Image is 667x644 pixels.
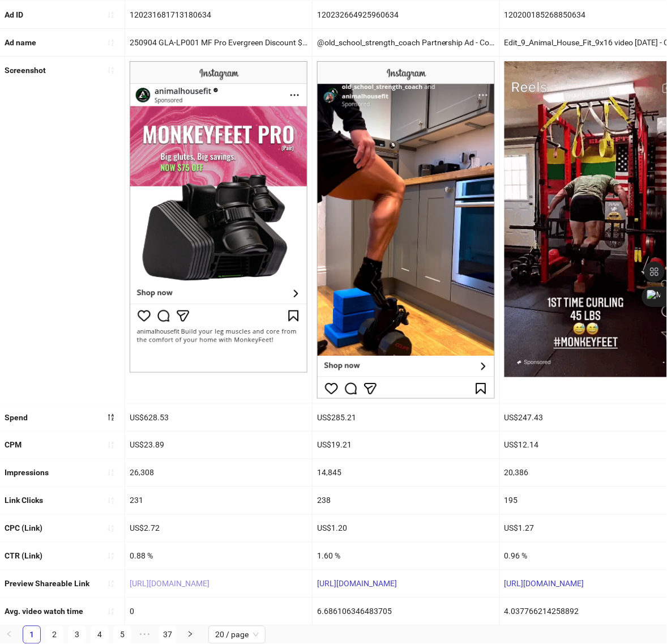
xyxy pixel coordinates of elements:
div: 1.60 % [313,543,499,570]
div: US$628.53 [125,404,312,431]
div: US$1.20 [313,515,499,542]
li: 5 [113,626,131,644]
span: left [6,631,12,638]
button: right [181,626,199,644]
div: US$23.89 [125,432,312,459]
a: [URL][DOMAIN_NAME] [504,579,584,588]
a: 5 [114,626,131,643]
div: 238 [313,487,499,514]
li: 1 [23,626,41,644]
span: 20 / page [215,626,259,643]
img: Screenshot 120232664925960634 [317,61,495,399]
li: 2 [45,626,63,644]
img: Screenshot 120231681713180634 [130,61,307,373]
div: 26,308 [125,459,312,487]
span: ••• [136,626,154,644]
div: 231 [125,487,312,514]
b: CPC (Link) [5,524,42,533]
b: CPM [5,441,22,450]
li: 4 [91,626,109,644]
span: sort-ascending [107,580,115,588]
span: sort-ascending [107,66,115,74]
b: Impressions [5,468,49,477]
div: Page Size [208,626,266,644]
span: right [187,631,194,638]
b: Ad name [5,38,36,47]
b: Avg. video watch time [5,607,83,616]
li: 3 [68,626,86,644]
b: Spend [5,413,28,422]
li: Next Page [181,626,199,644]
div: 120231681713180634 [125,1,312,28]
span: sort-ascending [107,524,115,532]
div: 14,845 [313,459,499,487]
div: US$285.21 [313,404,499,431]
span: sort-ascending [107,497,115,505]
b: CTR (Link) [5,552,42,561]
a: 1 [23,626,40,643]
span: sort-ascending [107,608,115,616]
a: 37 [159,626,176,643]
li: Next 5 Pages [136,626,154,644]
a: [URL][DOMAIN_NAME] [317,579,397,588]
div: 120232664925960634 [313,1,499,28]
div: @old_school_strength_coach Partnership Ad - Copy 2 [313,29,499,56]
span: sort-ascending [107,469,115,477]
b: Preview Shareable Link [5,579,89,588]
span: sort-descending [107,413,115,421]
a: [URL][DOMAIN_NAME] [130,579,209,588]
div: 0.88 % [125,543,312,570]
span: sort-ascending [107,11,115,19]
span: sort-ascending [107,552,115,560]
div: 0 [125,598,312,625]
div: US$2.72 [125,515,312,542]
div: US$19.21 [313,432,499,459]
b: Screenshot [5,66,46,75]
li: 37 [159,626,177,644]
a: 4 [91,626,108,643]
span: sort-ascending [107,441,115,449]
b: Ad ID [5,10,23,19]
div: 250904 GLA-LP001 MF Pro Evergreen Discount $75 Off v2_1x1 [125,29,312,56]
a: 3 [69,626,85,643]
div: 6.686106346483705 [313,598,499,625]
a: 2 [46,626,63,643]
span: sort-ascending [107,39,115,46]
b: Link Clicks [5,496,43,505]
